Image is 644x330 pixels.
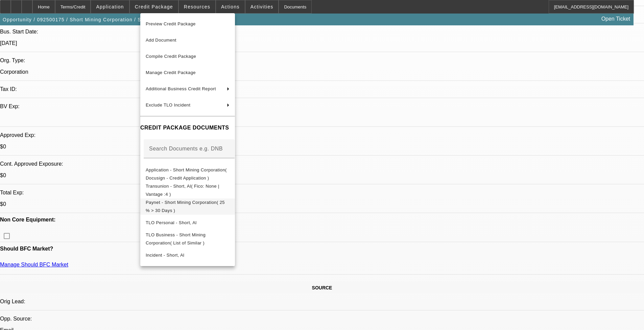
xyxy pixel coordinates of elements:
[146,184,219,197] span: Transunion - Short, Al( Fico: None | Vantage :4 )
[146,70,196,75] span: Manage Credit Package
[140,166,235,182] button: Application - Short Mining Corporation( Docusign - Credit Application )
[146,232,206,245] span: TLO Business - Short Mining Corporation( List of Similar )
[146,220,197,225] span: TLO Personal - Short, Al
[140,198,235,215] button: Paynet - Short Mining Corporation( 25 % > 30 Days )
[146,102,190,108] span: Exclude TLO Incident
[140,231,235,247] button: TLO Business - Short Mining Corporation( List of Similar )
[146,54,196,59] span: Compile Credit Package
[140,182,235,198] button: Transunion - Short, Al( Fico: None | Vantage :4 )
[140,215,235,231] button: TLO Personal - Short, Al
[146,21,196,26] span: Preview Credit Package
[149,146,223,151] mat-label: Search Documents e.g. DNB
[146,253,184,258] span: Incident - Short, Al
[146,38,176,43] span: Add Document
[146,86,216,91] span: Additional Business Credit Report
[140,124,235,132] h4: CREDIT PACKAGE DOCUMENTS
[146,167,227,181] span: Application - Short Mining Corporation( Docusign - Credit Application )
[146,200,225,213] span: Paynet - Short Mining Corporation( 25 % > 30 Days )
[140,247,235,263] button: Incident - Short, Al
